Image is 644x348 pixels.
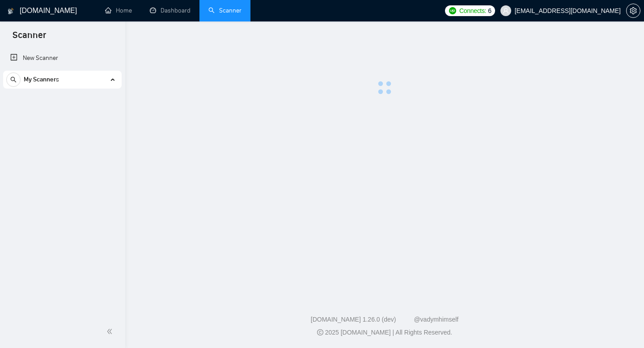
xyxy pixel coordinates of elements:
span: Scanner [5,29,53,47]
span: setting [627,7,640,14]
span: copyright [317,329,323,335]
span: Connects: [459,6,486,16]
button: setting [626,4,640,18]
span: My Scanners [24,71,59,89]
div: 2025 [DOMAIN_NAME] | All Rights Reserved. [132,328,637,337]
a: searchScanner [208,7,241,14]
a: homeHome [105,7,132,14]
a: New Scanner [10,49,114,67]
a: dashboardDashboard [150,7,191,14]
button: search [6,72,21,87]
a: @vadymhimself [414,316,458,323]
span: user [503,8,509,14]
li: New Scanner [3,49,122,67]
img: upwork-logo.png [449,7,456,14]
a: [DOMAIN_NAME] 1.26.0 (dev) [311,316,396,323]
li: My Scanners [3,71,122,92]
span: search [7,76,20,83]
a: setting [626,7,640,14]
img: logo [8,4,14,18]
span: double-left [106,327,115,336]
span: 6 [488,6,491,16]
